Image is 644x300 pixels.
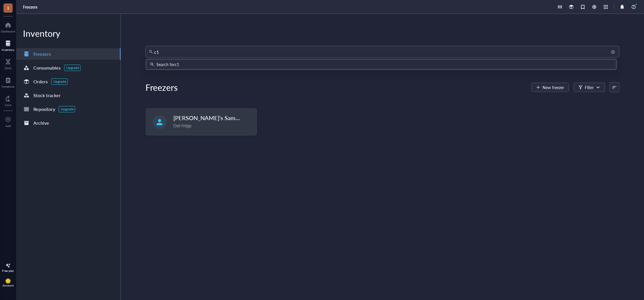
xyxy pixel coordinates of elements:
span: EC [7,280,10,282]
span: I [7,4,9,11]
div: Core [5,103,11,107]
a: RepositoryUpgrade [16,103,120,115]
div: Search for c1 [156,61,179,68]
div: Notebook [1,85,15,88]
div: Free plan [2,269,14,272]
div: Account [3,284,14,287]
a: Archive [16,117,120,129]
div: Freezers [145,82,178,93]
a: Notebook [1,76,15,88]
div: DNA [5,66,11,70]
a: Dashboard [1,20,15,33]
div: Inventory [16,28,120,39]
button: New freezer [531,83,569,92]
div: Freezers [33,50,51,58]
span: [PERSON_NAME]'s Samples [173,114,246,122]
div: Archive [33,119,49,127]
div: Orders [33,78,48,86]
div: Filter [585,84,594,91]
div: Consumables [33,64,61,72]
div: Dashboard [1,30,15,33]
div: Repository [33,105,55,113]
a: Core [5,94,11,107]
a: Freezers [23,4,39,9]
a: OrdersUpgrade [16,76,120,87]
div: Add [5,124,11,128]
div: Upgrade [66,66,79,70]
a: ConsumablesUpgrade [16,62,120,74]
a: Freezers [16,48,120,60]
a: Inventory [2,39,14,51]
div: Upgrade [61,107,74,111]
a: Stock tracker [16,90,120,101]
a: DNA [5,57,11,70]
div: Inventory [2,48,14,51]
div: Upgrade [53,79,66,84]
div: Deli fridge [173,122,253,129]
span: New freezer [543,85,564,90]
div: Stock tracker [33,91,61,99]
